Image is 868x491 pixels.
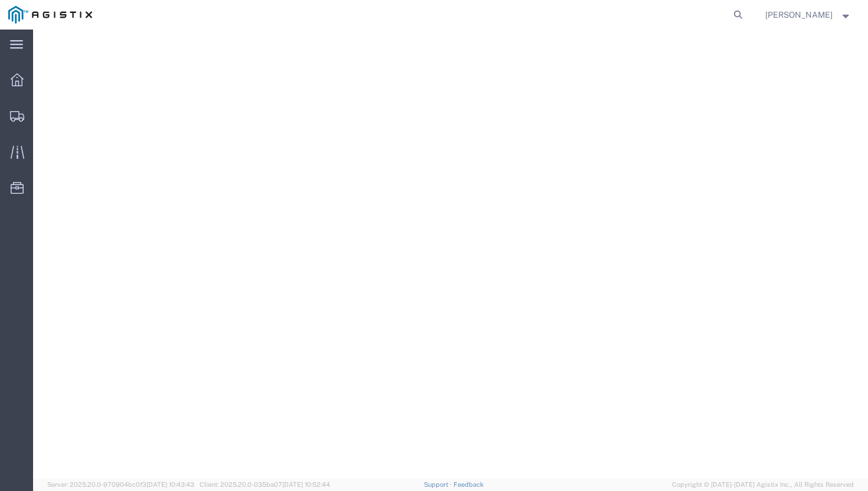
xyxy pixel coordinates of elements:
[47,481,194,488] span: Server: 2025.20.0-970904bc0f3
[8,6,92,24] img: logo
[146,481,194,488] span: [DATE] 10:43:43
[672,480,854,490] span: Copyright © [DATE]-[DATE] Agistix Inc., All Rights Reserved
[765,8,852,22] button: [PERSON_NAME]
[200,481,330,488] span: Client: 2025.20.0-035ba07
[453,481,484,488] a: Feedback
[282,481,330,488] span: [DATE] 10:52:44
[424,481,453,488] a: Support
[765,8,833,21] span: Omer Shaikh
